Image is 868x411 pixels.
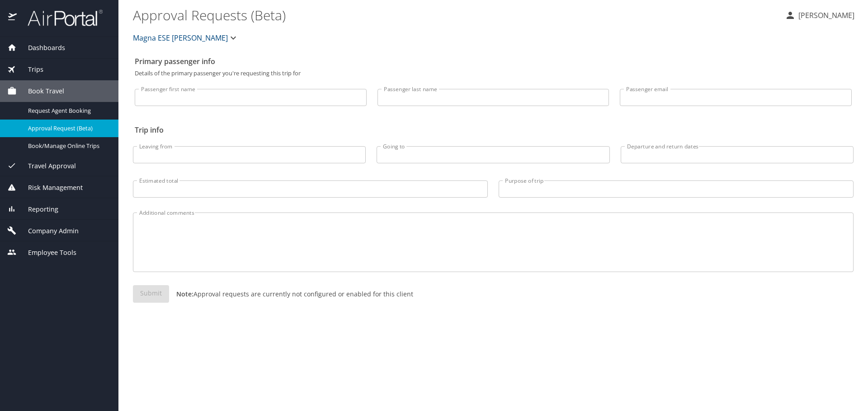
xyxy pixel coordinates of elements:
[17,43,65,53] span: Dashboards
[133,1,778,29] h1: Approval Requests (Beta)
[135,70,852,76] p: Details of the primary passenger you're requesting this trip for
[17,183,83,193] span: Risk Management
[28,124,108,133] span: Approval Request (Beta)
[17,248,76,258] span: Employee Tools
[17,204,58,214] span: Reporting
[129,29,242,47] button: Magna ESE [PERSON_NAME]
[17,86,64,96] span: Book Travel
[8,9,18,27] img: icon-airportal.png
[169,289,413,299] p: Approval requests are currently not configured or enabled for this client
[176,290,193,298] strong: Note:
[135,54,852,69] h2: Primary passenger info
[18,9,103,27] img: airportal-logo.png
[28,106,108,115] span: Request Agent Booking
[17,226,79,236] span: Company Admin
[796,10,854,21] p: [PERSON_NAME]
[17,65,43,74] span: Trips
[781,7,858,23] button: [PERSON_NAME]
[17,161,76,171] span: Travel Approval
[133,32,228,44] span: Magna ESE [PERSON_NAME]
[28,142,108,150] span: Book/Manage Online Trips
[135,123,852,137] h2: Trip info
